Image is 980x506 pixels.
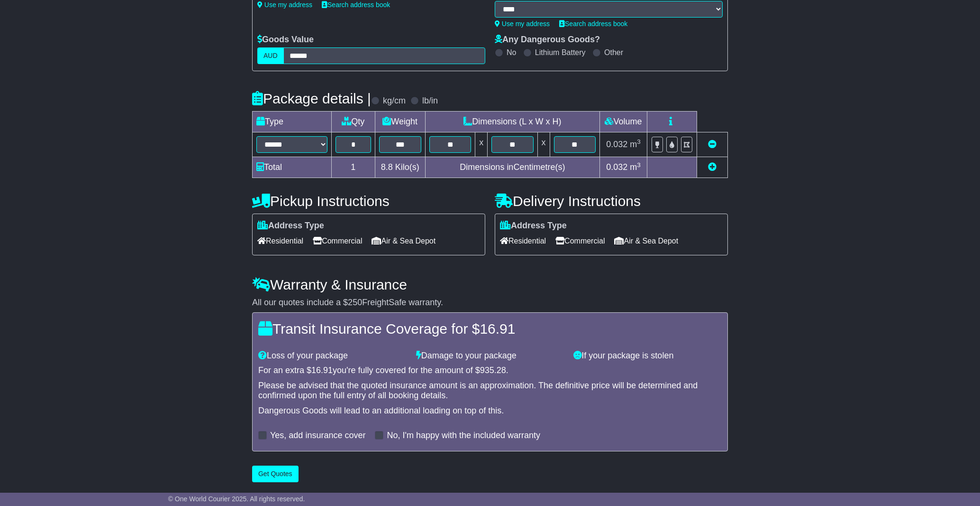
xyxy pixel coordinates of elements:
[252,277,728,292] h4: Warranty & Insurance
[480,365,506,375] span: 935.28
[254,351,411,361] div: Loss of your package
[569,351,726,361] div: If your package is stolen
[495,193,728,209] h4: Delivery Instructions
[480,321,515,337] span: 16.91
[348,298,362,307] span: 250
[425,157,599,178] td: Dimensions in Centimetre(s)
[168,495,305,503] span: © One World Courier 2025. All rights reserved.
[495,35,600,45] label: Any Dangerous Goods?
[708,140,717,149] a: Remove this item
[555,234,605,248] span: Commercial
[422,96,438,106] label: lb/in
[495,20,550,28] a: Use my address
[637,138,641,145] sup: 3
[375,157,425,178] td: Kilo(s)
[313,234,362,248] span: Commercial
[258,381,722,401] div: Please be advised that the quoted insurance amount is an approximation. The definitive price will...
[630,140,641,149] span: m
[381,162,393,172] span: 8.8
[322,1,390,9] a: Search address book
[383,96,406,106] label: kg/cm
[559,20,627,28] a: Search address book
[535,48,586,57] label: Lithium Battery
[537,132,550,157] td: x
[252,91,371,106] h4: Package details |
[606,162,627,172] span: 0.032
[372,234,436,248] span: Air & Sea Depot
[252,193,485,209] h4: Pickup Instructions
[252,298,728,308] div: All our quotes include a $ FreightSafe warranty.
[387,431,540,441] label: No, I'm happy with the included warranty
[708,162,717,172] a: Add new item
[637,161,641,169] sup: 3
[425,112,599,132] td: Dimensions (L x W x H)
[257,1,312,9] a: Use my address
[257,234,303,248] span: Residential
[252,466,299,482] button: Get Quotes
[257,47,284,64] label: AUD
[606,140,627,149] span: 0.032
[257,35,314,45] label: Goods Value
[500,234,546,248] span: Residential
[500,221,567,231] label: Address Type
[375,112,425,132] td: Weight
[615,234,679,248] span: Air & Sea Depot
[332,112,375,132] td: Qty
[258,365,722,376] div: For an extra $ you're fully covered for the amount of $ .
[599,112,647,132] td: Volume
[332,157,375,178] td: 1
[475,132,488,157] td: x
[253,157,332,178] td: Total
[253,112,332,132] td: Type
[257,221,324,231] label: Address Type
[411,351,569,361] div: Damage to your package
[630,162,641,172] span: m
[270,431,365,441] label: Yes, add insurance cover
[604,48,623,57] label: Other
[258,406,722,416] div: Dangerous Goods will lead to an additional loading on top of this.
[311,365,333,375] span: 16.91
[507,48,516,57] label: No
[258,321,722,337] h4: Transit Insurance Coverage for $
